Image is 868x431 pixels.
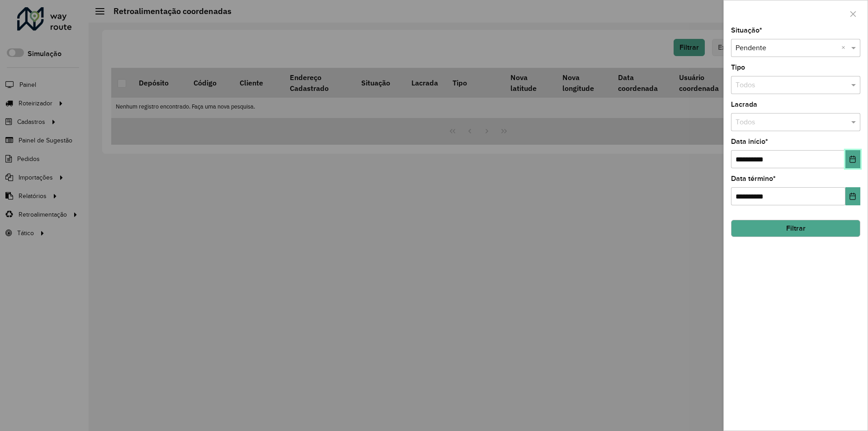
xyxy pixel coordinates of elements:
[731,136,768,147] label: Data início
[731,99,757,110] label: Lacrada
[731,220,860,237] button: Filtrar
[731,25,762,36] label: Situação
[841,43,849,53] span: Clear all
[731,173,776,184] label: Data término
[731,62,745,73] label: Tipo
[845,187,860,205] button: Choose Date
[845,150,860,168] button: Choose Date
